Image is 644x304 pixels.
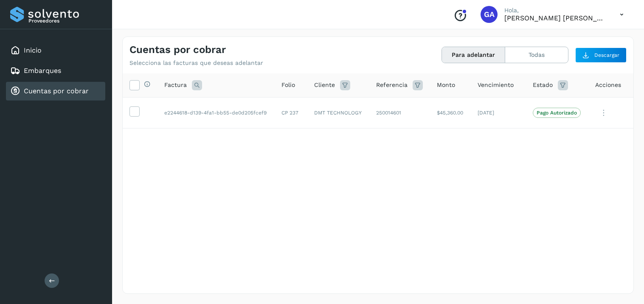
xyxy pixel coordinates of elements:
[376,81,408,89] span: Referencia
[437,81,455,89] span: Monto
[504,14,606,22] p: GABRIELA ARENAS DELGADILLO
[533,81,553,89] span: Estado
[594,51,619,59] span: Descargar
[575,47,627,63] button: Descargar
[6,41,105,60] div: Inicio
[281,81,295,89] span: Folio
[537,110,577,116] p: Pago Autorizado
[24,46,42,54] a: Inicio
[369,97,430,128] td: 250014601
[275,97,307,128] td: CP 237
[430,97,470,128] td: $45,360.00
[164,81,187,89] span: Factura
[595,81,621,89] span: Acciones
[471,97,526,128] td: [DATE]
[28,18,102,24] p: Proveedores
[6,61,105,80] div: Embarques
[129,44,226,56] h4: Cuentas por cobrar
[478,81,514,89] span: Vencimiento
[314,81,335,89] span: Cliente
[24,67,61,75] a: Embarques
[129,59,263,67] p: Selecciona las facturas que deseas adelantar
[157,97,275,128] td: e2244618-d139-4fa1-bb55-de0d205fcef9
[24,87,89,95] a: Cuentas por cobrar
[505,47,568,63] button: Todas
[504,7,606,14] p: Hola,
[6,82,105,100] div: Cuentas por cobrar
[307,97,369,128] td: DMT TECHNOLOGY
[442,47,505,63] button: Para adelantar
